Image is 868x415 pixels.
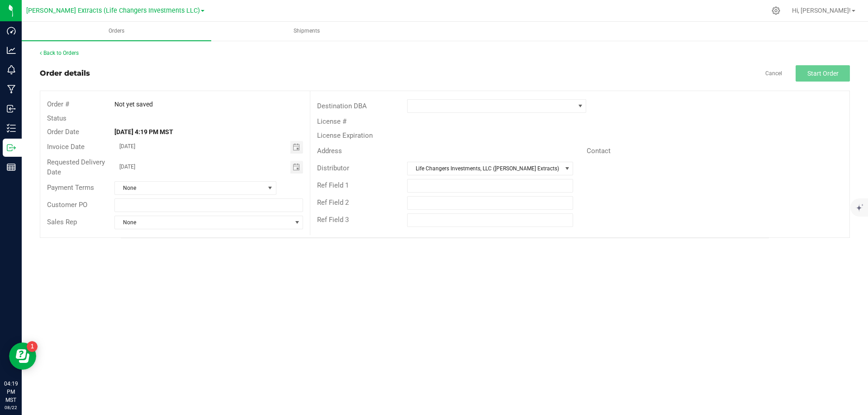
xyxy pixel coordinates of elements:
inline-svg: Manufacturing [7,85,16,94]
iframe: Resource center [9,343,36,370]
span: Address [317,147,342,155]
inline-svg: Dashboard [7,26,16,35]
p: 04:19 PM MST [4,380,18,404]
span: Toggle calendar [290,161,304,174]
a: Back to Orders [40,50,79,56]
span: Contact [587,147,611,155]
inline-svg: Analytics [7,46,16,55]
span: Shipments [281,27,332,35]
span: Ref Field 3 [317,216,349,224]
span: None [115,182,265,194]
strong: [DATE] 4:19 PM MST [114,128,173,135]
span: License # [317,117,346,125]
inline-svg: Monitoring [7,65,16,74]
a: Cancel [765,70,782,77]
span: Order # [47,100,69,108]
span: Payment Terms [47,183,94,192]
span: Ref Field 2 [317,198,349,207]
span: Order Date [47,128,79,136]
span: [PERSON_NAME] Extracts (Life Changers Investments LLC) [26,7,200,14]
inline-svg: Reports [7,163,16,172]
span: Life Changers Investments, LLC ([PERSON_NAME] Extracts) [408,162,561,175]
span: Hi, [PERSON_NAME]! [792,7,851,14]
button: Start Order [796,65,850,82]
inline-svg: Inbound [7,104,16,113]
span: Destination DBA [317,102,367,110]
span: None [115,216,291,229]
inline-svg: Outbound [7,143,16,152]
iframe: Resource center unread badge [27,341,38,352]
a: Shipments [212,22,402,41]
a: Orders [22,22,211,41]
span: Orders [96,27,137,35]
span: Customer PO [47,201,87,209]
span: Distributor [317,164,349,172]
span: Toggle calendar [290,141,304,154]
span: Start Order [807,70,839,77]
span: Requested Delivery Date [47,158,105,177]
span: Invoice Date [47,143,85,151]
span: Sales Rep [47,218,77,226]
div: Manage settings [770,6,782,15]
span: Ref Field 1 [317,181,349,189]
span: License Expiration [317,131,373,140]
span: Not yet saved [114,101,153,108]
p: 08/22 [4,404,18,411]
span: Status [47,114,66,122]
inline-svg: Inventory [7,124,16,133]
div: Order details [40,68,90,79]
